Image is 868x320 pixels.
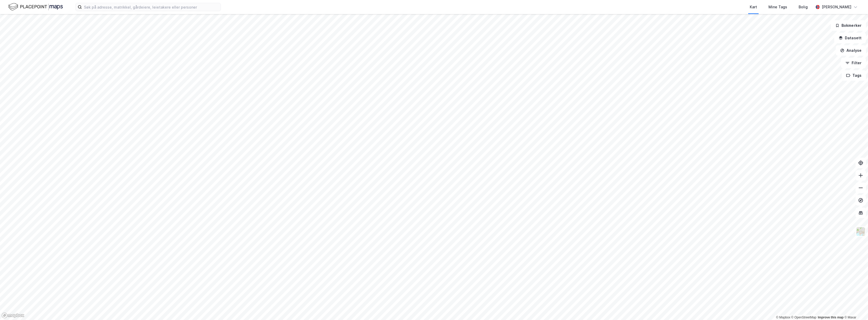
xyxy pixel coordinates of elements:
a: OpenStreetMap [791,316,817,319]
button: Filter [841,58,866,68]
button: Datasett [834,33,866,43]
div: Kart [750,4,757,10]
input: Søk på adresse, matrikkel, gårdeiere, leietakere eller personer [82,3,221,11]
div: Bolig [799,4,808,10]
button: Tags [842,70,866,81]
img: Z [856,227,866,236]
button: Analyse [836,45,866,56]
button: Bokmerker [831,20,866,31]
div: Mine Tags [768,4,787,10]
a: Mapbox homepage [2,312,24,318]
a: Mapbox [776,316,790,319]
div: Kontrollprogram for chat [842,295,868,320]
iframe: Chat Widget [842,295,868,320]
div: [PERSON_NAME] [822,4,851,10]
a: Improve this map [818,316,844,319]
img: logo.f888ab2527a4732fd821a326f86c7f29.svg [8,2,63,11]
